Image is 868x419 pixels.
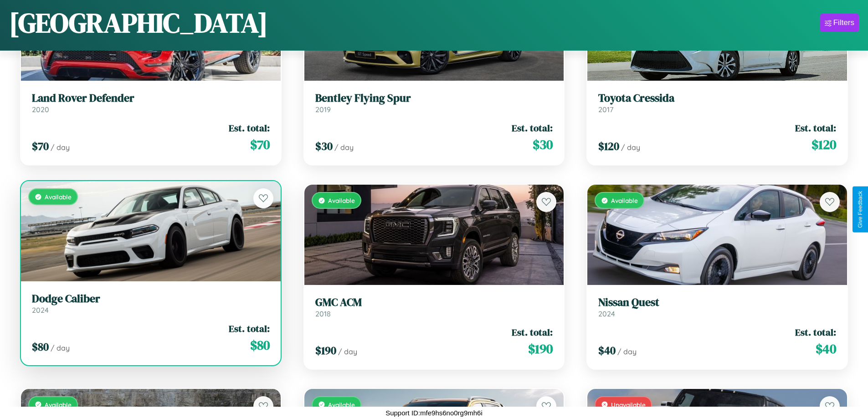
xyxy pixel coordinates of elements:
span: Est. total: [229,121,270,134]
p: Support ID: mfe9hs6no0rg9mh6i [385,407,483,419]
span: 2017 [598,105,613,114]
a: GMC ACM2018 [315,296,553,318]
span: 2018 [315,309,331,318]
span: / day [51,343,70,352]
span: Available [328,401,355,409]
span: $ 70 [32,139,49,154]
span: Est. total: [229,322,270,335]
span: Available [611,197,638,204]
span: Unavailable [611,401,646,409]
h1: [GEOGRAPHIC_DATA] [9,4,268,41]
a: Toyota Cressida2017 [598,92,836,114]
h3: Bentley Flying Spur [315,92,553,105]
h3: Nissan Quest [598,296,836,309]
span: $ 190 [315,343,336,358]
span: / day [617,347,637,356]
span: $ 40 [598,343,616,358]
span: 2024 [598,309,615,318]
h3: Land Rover Defender [32,92,270,105]
span: Est. total: [795,326,836,339]
span: $ 70 [250,135,270,154]
span: 2024 [32,305,49,315]
a: Land Rover Defender2020 [32,92,270,114]
span: $ 80 [250,336,270,354]
span: $ 30 [533,135,553,154]
span: Available [45,193,72,201]
span: $ 120 [812,135,836,154]
span: / day [621,143,640,152]
span: Est. total: [795,121,836,134]
span: $ 80 [32,339,49,354]
button: Filters [820,14,859,32]
a: Bentley Flying Spur2019 [315,92,553,114]
span: / day [51,143,70,152]
span: Available [328,197,355,204]
h3: GMC ACM [315,296,553,309]
span: $ 30 [315,139,333,154]
span: Est. total: [512,326,553,339]
span: 2020 [32,105,49,114]
div: Give Feedback [857,191,863,228]
div: Filters [833,18,854,27]
span: $ 120 [598,139,619,154]
h3: Dodge Caliber [32,292,270,305]
a: Dodge Caliber2024 [32,292,270,315]
span: / day [334,143,354,152]
span: Est. total: [512,121,553,134]
span: 2019 [315,105,331,114]
span: $ 190 [528,340,553,358]
span: / day [338,347,357,356]
span: $ 40 [816,340,836,358]
a: Nissan Quest2024 [598,296,836,318]
span: Available [45,401,72,409]
h3: Toyota Cressida [598,92,836,105]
